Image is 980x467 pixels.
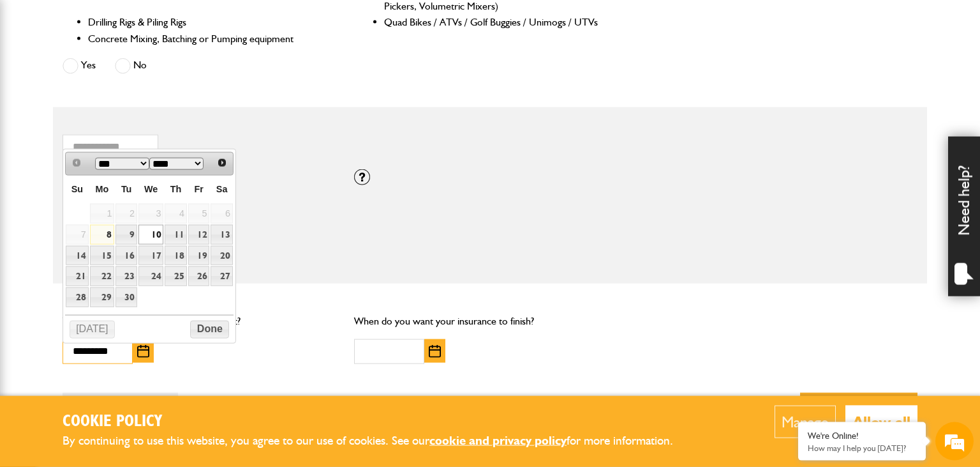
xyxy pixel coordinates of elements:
[209,6,240,37] div: Minimize live chat window
[66,72,214,88] div: Chat with us now
[63,412,694,432] h2: Cookie Policy
[66,246,88,266] a: 14
[808,431,916,441] div: We're Online!
[115,246,137,266] a: 16
[88,31,330,47] li: Concrete Mixing, Batching or Pumping equipment
[121,184,132,194] span: Tuesday
[211,266,232,286] a: 27
[17,231,233,356] textarea: Type your message and hit 'Enter'
[138,266,163,286] a: 24
[808,443,916,453] p: How may I help you today?
[429,345,441,358] img: Choose date
[138,246,163,266] a: 17
[90,246,115,266] a: 15
[845,406,917,438] button: Allow all
[800,393,917,434] button: Next
[17,156,233,184] input: Enter your email address
[115,225,137,245] a: 9
[137,345,149,358] img: Choose date
[213,154,232,172] a: Next
[66,266,88,286] a: 21
[144,184,158,194] span: Wednesday
[384,14,626,31] li: Quad Bikes / ATVs / Golf Buggies / Unimogs / UTVs
[70,321,115,339] button: [DATE]
[88,14,330,31] li: Drilling Rigs & Piling Rigs
[948,137,980,296] div: Need help?
[188,225,210,245] a: 12
[22,71,54,89] img: d_20077148190_company_1631870298795_20077148190
[170,184,182,194] span: Thursday
[115,287,137,307] a: 30
[216,184,228,194] span: Saturday
[211,225,232,245] a: 13
[354,313,627,330] p: When do you want your insurance to finish?
[90,287,115,307] a: 29
[775,406,836,438] button: Manage
[429,433,567,448] a: cookie and privacy policy
[115,266,137,286] a: 23
[188,266,210,286] a: 26
[90,225,115,245] a: 8
[63,58,96,74] label: Yes
[188,246,210,266] a: 19
[190,321,229,339] button: Done
[217,158,227,168] span: Next
[138,225,163,245] a: 10
[17,118,233,146] input: Enter your last name
[165,246,186,266] a: 18
[165,225,186,245] a: 11
[174,367,232,384] em: Start Chat
[96,184,109,194] span: Monday
[194,184,203,194] span: Friday
[63,393,178,434] button: Back
[115,58,147,74] label: No
[66,287,88,307] a: 28
[165,266,186,286] a: 25
[90,266,115,286] a: 22
[63,431,694,451] p: By continuing to use this website, you agree to our use of cookies. See our for more information.
[71,184,83,194] span: Sunday
[17,194,233,222] input: Enter your phone number
[211,246,232,266] a: 20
